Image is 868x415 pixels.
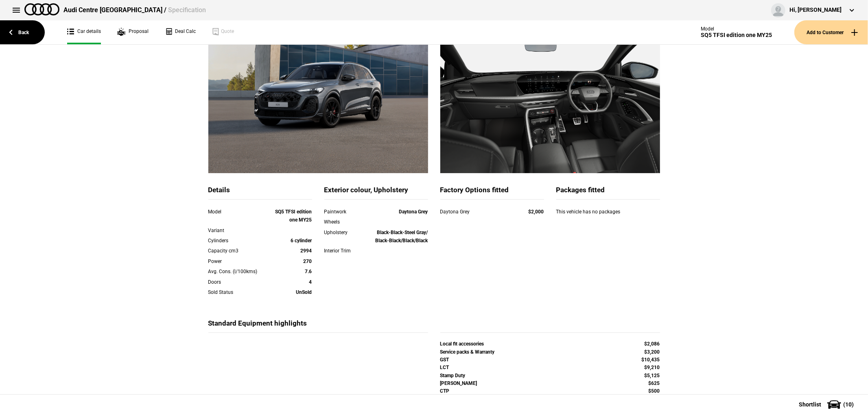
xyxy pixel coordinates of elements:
strong: LCT [440,365,449,370]
div: Exterior colour, Upholstery [324,185,428,200]
div: Avg. Cons. (l/100kms) [208,267,271,276]
strong: Service packs & Warranty [440,349,495,355]
div: Capacity cm3 [208,247,271,255]
strong: GST [440,357,449,363]
a: Car details [67,20,101,44]
img: audi.png [24,3,59,15]
span: ( 10 ) [843,402,854,407]
div: Model [208,208,271,216]
span: Shortlist [799,402,821,407]
strong: $9,210 [645,365,660,370]
strong: 270 [304,259,312,264]
span: Specification [168,6,206,14]
strong: $3,200 [645,349,660,355]
strong: $5,125 [645,373,660,378]
strong: $10,435 [642,357,660,363]
div: Upholstery [324,228,366,237]
a: Proposal [117,20,149,44]
div: Doors [208,278,271,286]
div: Interior Trim [324,247,366,255]
strong: UnSold [296,289,312,295]
div: SQ5 TFSI edition one MY25 [701,32,772,39]
strong: Daytona Grey [399,209,428,215]
strong: 2994 [301,248,312,254]
div: Cylinders [208,237,271,245]
button: Shortlist(10) [787,394,868,415]
div: Paintwork [324,208,366,216]
div: Details [208,185,312,200]
strong: 7.6 [305,269,312,274]
strong: Local fit accessories [440,341,484,347]
strong: SQ5 TFSI edition one MY25 [275,209,312,223]
div: This vehicle has no packages [556,208,660,224]
div: Model [701,26,772,32]
strong: Black-Black-Steel Gray/ Black-Black/Black/Black [376,230,428,243]
div: Daytona Grey [440,208,513,216]
a: Deal Calc [165,20,196,44]
strong: $625 [649,380,660,386]
div: Packages fitted [556,185,660,200]
div: Audi Centre [GEOGRAPHIC_DATA] / [63,6,206,15]
strong: 4 [309,279,312,285]
div: Variant [208,226,271,235]
strong: $2,086 [645,341,660,347]
div: Standard Equipment highlights [208,319,428,333]
div: Factory Options fitted [440,185,544,200]
strong: 6 cylinder [291,238,312,243]
div: Sold Status [208,288,271,296]
strong: [PERSON_NAME] [440,380,477,386]
strong: CTP [440,388,450,394]
strong: Stamp Duty [440,373,466,378]
div: Power [208,257,271,265]
div: Hi, [PERSON_NAME] [789,6,842,14]
button: Add to Customer [794,20,868,44]
strong: $500 [649,388,660,394]
div: Wheels [324,218,366,226]
strong: $2,000 [529,209,544,215]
